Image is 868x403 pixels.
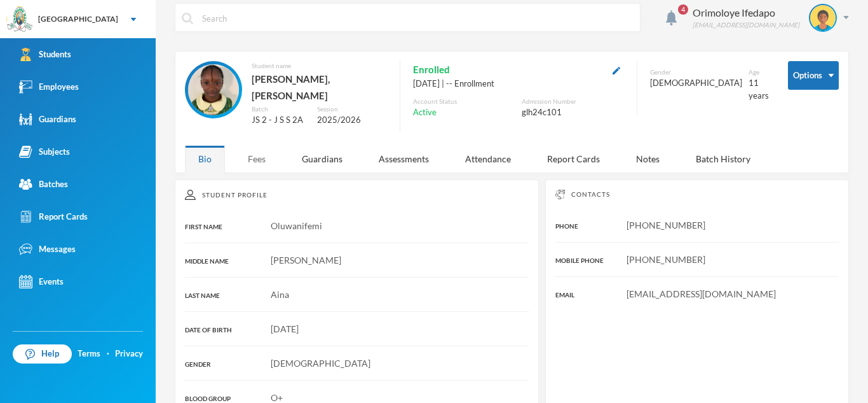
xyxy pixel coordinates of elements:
div: Report Cards [19,210,88,223]
img: STUDENT [188,64,239,115]
div: Bio [185,145,225,173]
div: [EMAIL_ADDRESS][DOMAIN_NAME] [693,20,799,30]
div: Guardians [288,145,356,173]
span: 4 [678,4,688,15]
div: Report Cards [534,145,613,173]
div: [DATE] | -- Enrollment [413,78,624,90]
button: Edit [609,62,624,77]
div: Gender [650,67,742,77]
div: Orimoloye Ifedapo [693,5,799,20]
span: Enrolled [413,61,450,78]
span: [DEMOGRAPHIC_DATA] [271,358,370,369]
span: [DATE] [271,323,299,334]
div: Batches [19,178,68,191]
div: Contacts [555,190,839,199]
span: [PHONE_NUMBER] [627,254,705,265]
img: STUDENT [810,5,836,31]
div: Account Status [413,97,515,106]
div: [GEOGRAPHIC_DATA] [38,13,118,25]
div: Session [317,104,387,114]
div: Batch [252,104,308,114]
a: Privacy [115,348,143,360]
a: Terms [78,348,100,360]
input: Search [201,4,634,32]
div: JS 2 - J S S 2A [252,114,308,127]
div: Employees [19,80,79,94]
div: Assessments [365,145,442,173]
span: O+ [271,392,283,403]
button: Options [788,61,839,90]
span: [PHONE_NUMBER] [627,220,705,230]
div: [PERSON_NAME], [PERSON_NAME] [252,71,387,104]
div: Student Profile [185,190,529,200]
div: · [107,348,109,360]
a: Help [13,344,72,364]
div: Batch History [682,145,764,173]
div: [DEMOGRAPHIC_DATA] [650,77,742,90]
span: [EMAIL_ADDRESS][DOMAIN_NAME] [627,288,776,299]
img: search [182,13,193,24]
span: Aina [271,289,289,300]
div: Guardians [19,113,76,126]
div: Admission Number [522,97,624,106]
div: Age [749,67,769,77]
img: logo [7,7,32,32]
span: [PERSON_NAME] [271,255,341,265]
div: 11 years [749,77,769,102]
div: Students [19,48,71,61]
span: Oluwanifemi [271,220,322,231]
div: glh24c101 [522,106,624,119]
div: Subjects [19,145,70,159]
div: Messages [19,243,76,256]
div: Fees [234,145,279,173]
span: Active [413,106,437,119]
div: Attendance [452,145,524,173]
div: 2025/2026 [317,114,387,127]
div: Student name [252,61,387,71]
div: Events [19,275,64,288]
div: Notes [623,145,673,173]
